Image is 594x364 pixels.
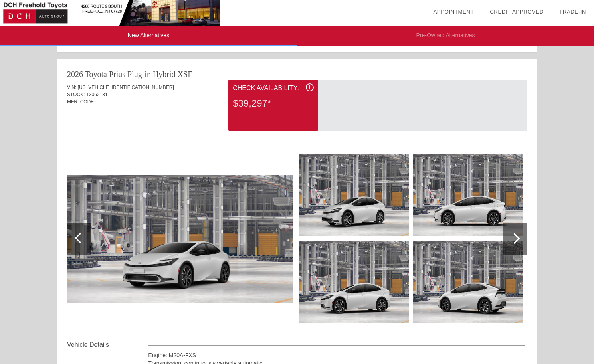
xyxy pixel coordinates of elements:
[86,92,108,97] span: T3062131
[559,9,586,15] a: Trade-In
[67,69,176,80] div: 2026 Toyota Prius Plug-in Hybrid
[67,85,76,90] span: VIN:
[67,175,293,303] img: 399d4d94e38b8a302651ba626c8b28ca.png
[413,241,523,323] img: 2b6e6090075e6bab93398328e0ad20b9.png
[67,92,85,97] span: STOCK:
[67,99,95,105] span: MFR. CODE:
[67,117,527,130] div: Quoted on [DATE] 4:38:52 PM
[299,241,409,323] img: ba656bb227497a7d5405f4f6b745c56a.png
[233,83,313,93] div: Check Availability:
[78,85,174,90] span: [US_VEHICLE_IDENTIFICATION_NUMBER]
[297,26,594,46] li: Pre-Owned Alternatives
[433,9,474,15] a: Appointment
[299,154,409,236] img: ad1998f6d9c08d495b898886aff3d90d.png
[490,9,543,15] a: Credit Approved
[233,93,313,114] div: $39,297*
[413,154,523,236] img: 24afa0b29e084bf4113d476264fdf70b.png
[178,69,193,80] div: XSE
[67,340,148,350] div: Vehicle Details
[148,351,525,359] div: Engine: M20A-FXS
[306,83,314,91] div: i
